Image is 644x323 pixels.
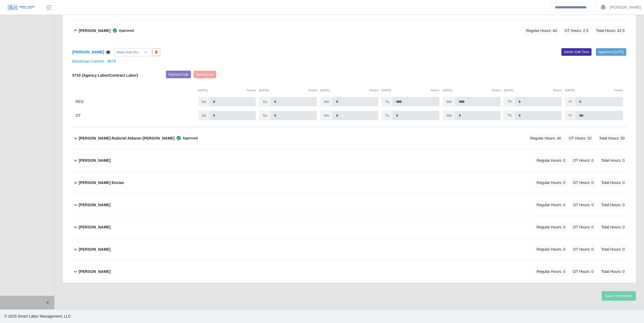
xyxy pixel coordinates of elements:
[571,178,595,187] span: OT Hours: 0
[610,5,641,10] a: [PERSON_NAME]
[535,156,567,165] span: Regular Hours: 0
[535,245,567,254] span: Regular Hours: 0
[320,97,332,106] span: Mo
[551,3,596,12] input: Search
[320,111,332,120] span: Mo
[567,134,593,143] span: OT Hours: 10
[259,97,271,106] span: Su
[596,48,626,56] a: Approved [DATE]
[259,111,271,120] span: Su
[79,180,124,186] b: [PERSON_NAME] Encias
[320,88,378,93] div: [DATE]
[504,88,562,93] div: [DATE]
[72,261,626,283] button: [PERSON_NAME] Regular Hours: 0 OT Hours: 0 Total Hours: 0
[72,59,116,63] a: Electrician Comms - 9878
[600,223,626,232] span: Total Hours: 0
[72,50,104,54] a: [PERSON_NAME]
[115,49,140,56] div: Select Add Ons
[430,88,439,93] button: Timers
[105,50,111,54] a: View/Edit Notes
[72,172,626,194] button: [PERSON_NAME] Encias Regular Hours: 0 OT Hours: 0 Total Hours: 0
[166,71,191,78] button: ReplaceCode
[571,201,595,209] span: OT Hours: 0
[600,201,626,209] span: Total Hours: 0
[535,178,567,187] span: Regular Hours: 0
[443,97,455,106] span: We
[600,267,626,276] span: Total Hours: 0
[571,223,595,232] span: OT Hours: 0
[529,134,563,143] span: Regular Hours: 40
[198,88,256,93] div: [DATE]
[72,20,626,42] button: [PERSON_NAME] Approved Regular Hours: 40 OT Hours: 2.5 Total Hours: 42.5
[72,150,626,172] button: [PERSON_NAME] Regular Hours: 0 OT Hours: 0 Total Hours: 0
[561,48,592,56] a: Admin: Edit Time
[565,97,576,106] span: Fr
[553,88,562,93] button: Timers
[382,111,393,120] span: Tu
[79,247,111,252] b: [PERSON_NAME]
[565,111,576,120] span: Fr
[247,88,256,93] button: Timers
[563,26,590,35] span: OT Hours: 2.5
[79,135,175,141] b: [PERSON_NAME] Rubiciel Aldaran [PERSON_NAME]
[382,88,439,93] div: [DATE]
[504,97,515,106] span: Th
[598,134,626,143] span: Total Hours: 50
[8,5,35,11] img: SLM Logo
[614,88,623,93] button: Timers
[600,178,626,187] span: Total Hours: 0
[76,111,195,120] div: OT
[79,158,111,163] b: [PERSON_NAME]
[535,267,567,276] span: Regular Hours: 0
[174,135,198,141] span: Approved
[571,267,595,276] span: OT Hours: 0
[152,49,160,56] button: End Worker & Remove from the Timesheet
[259,88,317,93] div: [DATE]
[79,202,111,208] b: [PERSON_NAME]
[72,73,138,77] b: 5710 (Agency Labor/Contract Labor)
[111,28,134,33] span: Approved
[565,88,623,93] div: [DATE]
[535,223,567,232] span: Regular Hours: 0
[535,201,567,209] span: Regular Hours: 0
[571,156,595,165] span: OT Hours: 0
[443,88,501,93] div: [DATE]
[504,111,515,120] span: Th
[594,26,626,35] span: Total Hours: 42.5
[369,88,378,93] button: Timers
[602,291,636,301] button: Save Timesheet
[72,238,626,260] button: [PERSON_NAME] Regular Hours: 0 OT Hours: 0 Total Hours: 0
[4,314,71,318] span: © 2025 Smart Labor Management, LLC
[72,194,626,216] button: [PERSON_NAME] Regular Hours: 0 OT Hours: 0 Total Hours: 0
[524,26,559,35] span: Regular Hours: 40
[72,127,626,149] button: [PERSON_NAME] Rubiciel Aldaran [PERSON_NAME] Approved Regular Hours: 40 OT Hours: 10 Total Hours: 50
[198,97,210,106] span: Sa
[72,216,626,238] button: [PERSON_NAME] Regular Hours: 0 OT Hours: 0 Total Hours: 0
[571,245,595,254] span: OT Hours: 0
[382,97,393,106] span: Tu
[600,245,626,254] span: Total Hours: 0
[79,224,111,230] b: [PERSON_NAME]
[198,111,210,120] span: Sa
[79,269,111,274] b: [PERSON_NAME]
[492,88,501,93] button: Timers
[443,111,455,120] span: We
[79,28,111,34] b: [PERSON_NAME]
[76,97,195,106] div: REG
[600,156,626,165] span: Total Hours: 0
[194,71,216,78] button: DeleteCode
[308,88,317,93] button: Timers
